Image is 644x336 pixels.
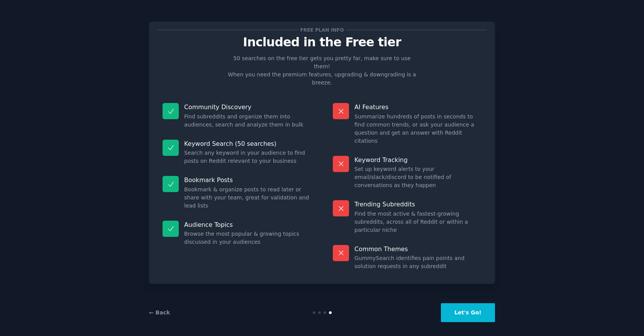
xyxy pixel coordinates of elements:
dd: GummySearch identifies pain points and solution requests in any subreddit [354,254,481,270]
p: Bookmark Posts [184,176,311,184]
dd: Find the most active & fastest-growing subreddits, across all of Reddit or within a particular niche [354,210,481,234]
dd: Find subreddits and organize them into audiences, search and analyze them in bulk [184,113,311,129]
dd: Summarize hundreds of posts in seconds to find common trends, or ask your audience a question and... [354,113,481,145]
a: ← Back [149,309,170,316]
dd: Set up keyword alerts to your email/slack/discord to be notified of conversations as they happen [354,165,481,189]
p: Trending Subreddits [354,200,481,208]
p: 50 searches on the free tier gets you pretty far, make sure to use them! When you need the premiu... [225,54,419,87]
button: Let's Go! [441,303,495,322]
dd: Search any keyword in your audience to find posts on Reddit relevant to your business [184,149,311,165]
p: Common Themes [354,245,481,253]
p: AI Features [354,103,481,111]
dd: Bookmark & organize posts to read later or share with your team, great for validation and lead lists [184,186,311,210]
span: Free plan info [299,26,345,34]
p: Audience Topics [184,221,311,229]
p: Keyword Search (50 searches) [184,140,311,148]
dd: Browse the most popular & growing topics discussed in your audiences [184,230,311,246]
p: Community Discovery [184,103,311,111]
p: Keyword Tracking [354,156,481,164]
p: Included in the Free tier [157,35,487,49]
